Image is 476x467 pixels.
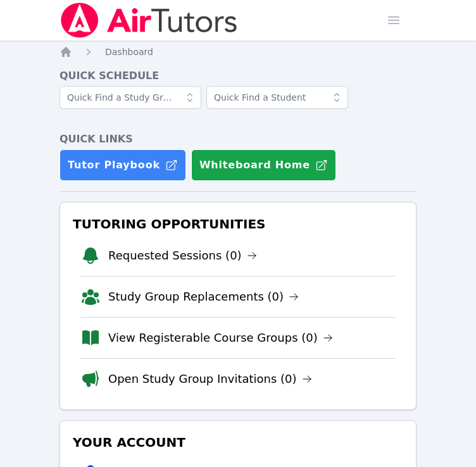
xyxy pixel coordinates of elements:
[191,149,336,181] button: Whiteboard Home
[108,370,312,388] a: Open Study Group Invitations (0)
[59,149,186,181] a: Tutor Playbook
[59,68,416,84] h4: Quick Schedule
[108,288,299,306] a: Study Group Replacements (0)
[105,46,153,58] a: Dashboard
[105,47,153,57] span: Dashboard
[70,431,406,454] h3: Your Account
[70,213,406,235] h3: Tutoring Opportunities
[59,132,416,147] h4: Quick Links
[59,3,239,38] img: Air Tutors
[59,86,201,109] input: Quick Find a Study Group
[59,46,416,58] nav: Breadcrumb
[206,86,348,109] input: Quick Find a Student
[108,247,257,265] a: Requested Sessions (0)
[108,329,333,347] a: View Registerable Course Groups (0)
